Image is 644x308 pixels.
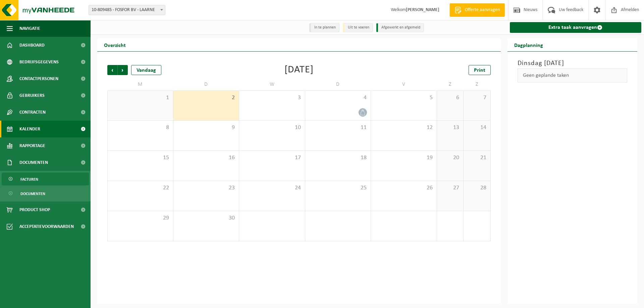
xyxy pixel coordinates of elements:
a: Extra taak aanvragen [510,22,642,33]
span: 22 [111,184,170,192]
span: 9 [177,124,236,131]
td: M [107,78,173,90]
span: 8 [111,124,170,131]
span: Product Shop [19,201,50,218]
span: 20 [440,154,460,162]
span: 28 [467,184,487,192]
li: In te plannen [309,23,339,32]
a: Documenten [2,187,89,200]
span: 23 [177,184,236,192]
span: Contactpersonen [19,70,58,87]
span: 3 [243,94,302,102]
span: Rapportage [19,137,45,154]
span: 13 [440,124,460,131]
h2: Dagplanning [507,38,550,51]
span: 18 [309,154,368,162]
span: 10-809485 - FOSFOR BV - LAARNE [89,5,165,15]
span: Facturen [20,173,38,186]
span: 10-809485 - FOSFOR BV - LAARNE [89,5,165,15]
span: 12 [374,124,433,131]
span: Contracten [19,104,46,121]
span: Volgende [118,65,128,75]
h3: Dinsdag [DATE] [518,58,628,68]
span: Bedrijfsgegevens [19,54,59,70]
a: Facturen [2,173,89,185]
td: D [173,78,239,90]
span: 10 [243,124,302,131]
span: 26 [374,184,433,192]
span: 5 [374,94,433,102]
span: 11 [309,124,368,131]
span: 15 [111,154,170,162]
td: V [371,78,437,90]
td: W [239,78,305,90]
span: Offerte aanvragen [463,7,501,13]
div: Vandaag [131,65,161,75]
span: 25 [309,184,368,192]
span: 29 [111,214,170,222]
li: Afgewerkt en afgemeld [376,23,424,32]
span: 16 [177,154,236,162]
div: [DATE] [284,65,314,75]
h2: Overzicht [97,38,132,51]
td: D [305,78,371,90]
span: Documenten [20,187,45,200]
span: 6 [440,94,460,102]
span: 27 [440,184,460,192]
a: Print [469,65,491,75]
span: 30 [177,214,236,222]
span: 1 [111,94,170,102]
span: Dashboard [19,37,45,54]
span: Navigatie [19,20,40,37]
a: Offerte aanvragen [449,3,505,17]
span: 21 [467,154,487,162]
span: Kalender [19,121,40,137]
span: Vorige [107,65,117,75]
span: 7 [467,94,487,102]
td: Z [437,78,464,90]
strong: [PERSON_NAME] [406,7,439,12]
td: Z [464,78,490,90]
span: 4 [309,94,368,102]
div: Geen geplande taken [518,68,628,82]
span: Acceptatievoorwaarden [19,218,74,235]
span: Documenten [19,154,48,171]
li: Uit te voeren [343,23,373,32]
span: 24 [243,184,302,192]
span: Gebruikers [19,87,45,104]
span: 19 [374,154,433,162]
span: 17 [243,154,302,162]
span: 2 [177,94,236,102]
span: 14 [467,124,487,131]
span: Print [474,68,485,73]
